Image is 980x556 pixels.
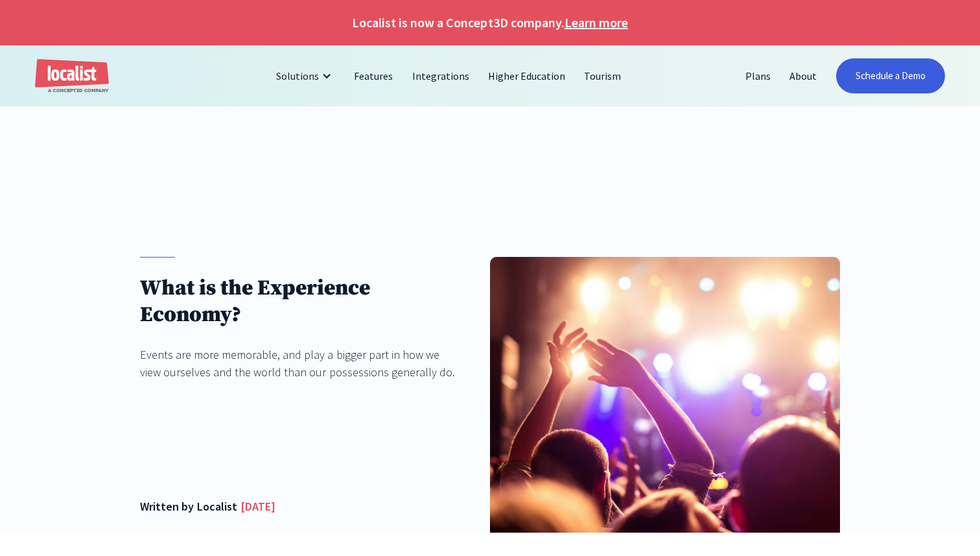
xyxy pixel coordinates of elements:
h1: What is the Experience Economy? [140,275,455,328]
a: Learn more [565,13,628,32]
a: home [35,59,109,93]
a: Tourism [575,60,631,91]
a: Schedule a Demo [836,58,945,93]
div: Events are more memorable, and play a bigger part in how we view ourselves and the world than our... [140,346,455,381]
a: Plans [736,60,780,91]
a: Integrations [403,60,479,91]
div: Localist [197,498,237,515]
div: [DATE] [240,498,275,515]
a: Higher Education [479,60,575,91]
div: Written by [140,498,194,515]
a: About [780,60,826,91]
div: Solutions [266,60,345,91]
div: Solutions [276,68,319,84]
a: Features [345,60,402,91]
